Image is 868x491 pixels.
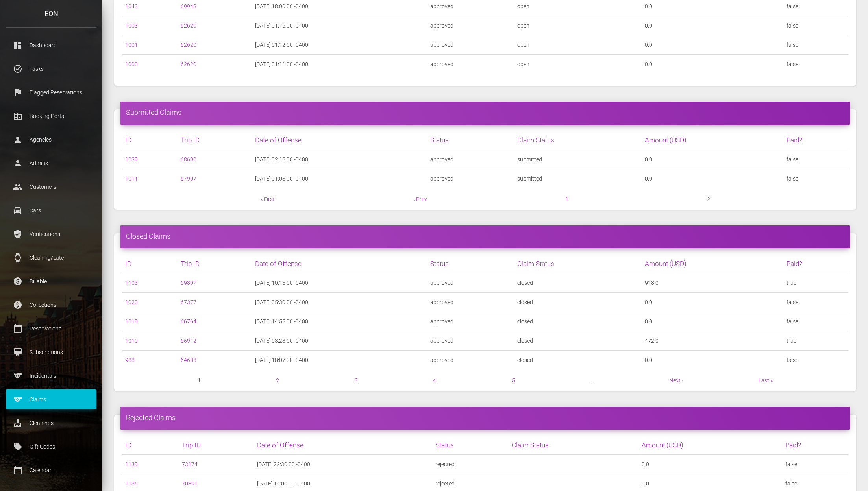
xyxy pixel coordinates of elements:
[6,319,96,338] a: calendar_today Reservations
[639,455,782,474] td: 0.0
[509,436,638,455] th: Claim Status
[178,254,252,273] th: Trip ID
[783,312,848,331] td: false
[181,299,196,305] a: 67377
[181,156,196,162] a: 68690
[122,436,179,455] th: ID
[783,55,848,74] td: false
[6,460,96,480] a: calendar_today Calendar
[125,61,138,67] a: 1000
[355,377,358,384] a: 3
[514,150,642,169] td: submitted
[6,389,96,409] a: sports Claims
[181,338,196,344] a: 65912
[642,169,783,188] td: 0.0
[181,175,196,182] a: 67907
[514,273,642,292] td: closed
[252,131,427,150] th: Date of Offense
[252,169,427,188] td: [DATE] 01:08:00 -0400
[707,194,710,204] span: 2
[642,312,783,331] td: 0.0
[252,350,427,369] td: [DATE] 18:07:00 -0400
[125,299,138,305] a: 1020
[122,194,848,204] nav: pager
[12,323,91,334] p: Reservations
[12,275,91,287] p: Billable
[125,338,138,344] a: 1010
[181,42,196,48] a: 62620
[12,370,91,382] p: Incidentals
[783,35,848,55] td: false
[783,331,848,350] td: true
[6,366,96,386] a: sports Incidentals
[125,22,138,29] a: 1003
[783,292,848,312] td: false
[642,35,783,55] td: 0.0
[6,83,96,102] a: flag Flagged Reservations
[12,252,91,264] p: Cleaning/Late
[514,312,642,331] td: closed
[427,273,514,292] td: approved
[514,350,642,369] td: closed
[181,61,196,67] a: 62620
[782,455,848,474] td: false
[198,376,201,385] span: 1
[642,350,783,369] td: 0.0
[252,292,427,312] td: [DATE] 05:30:00 -0400
[427,35,514,55] td: approved
[276,377,279,384] a: 2
[252,312,427,331] td: [DATE] 14:55:00 -0400
[6,106,96,126] a: corporate_fare Booking Portal
[125,156,138,162] a: 1039
[252,273,427,292] td: [DATE] 10:15:00 -0400
[12,417,91,429] p: Cleanings
[182,461,198,467] a: 73174
[782,436,848,455] th: Paid?
[125,318,138,325] a: 1019
[783,169,848,188] td: false
[642,16,783,35] td: 0.0
[6,295,96,315] a: paid Collections
[642,273,783,292] td: 918.0
[252,35,427,55] td: [DATE] 01:12:00 -0400
[427,350,514,369] td: approved
[126,231,844,241] h4: Closed Claims
[642,292,783,312] td: 0.0
[642,150,783,169] td: 0.0
[590,376,594,385] span: …
[427,331,514,350] td: approved
[6,437,96,456] a: local_offer Gift Codes
[122,376,848,385] nav: pager
[427,55,514,74] td: approved
[642,331,783,350] td: 472.0
[427,169,514,188] td: approved
[252,55,427,74] td: [DATE] 01:11:00 -0400
[12,393,91,405] p: Claims
[122,254,178,273] th: ID
[12,110,91,122] p: Booking Portal
[6,201,96,220] a: drive_eta Cars
[178,131,252,150] th: Trip ID
[125,280,138,286] a: 1103
[565,196,568,202] a: 1
[126,107,844,117] h4: Submitted Claims
[6,130,96,150] a: person Agencies
[125,175,138,182] a: 1011
[6,413,96,433] a: cleaning_services Cleanings
[642,254,783,273] th: Amount (USD)
[125,461,138,467] a: 1139
[252,254,427,273] th: Date of Offense
[12,181,91,193] p: Customers
[12,299,91,311] p: Collections
[514,131,642,150] th: Claim Status
[669,377,683,384] a: Next ›
[260,196,275,202] a: « First
[181,357,196,363] a: 64683
[252,331,427,350] td: [DATE] 08:23:00 -0400
[6,177,96,197] a: people Customers
[182,480,198,487] a: 70391
[12,63,91,75] p: Tasks
[759,377,773,384] a: Last »
[783,131,848,150] th: Paid?
[427,292,514,312] td: approved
